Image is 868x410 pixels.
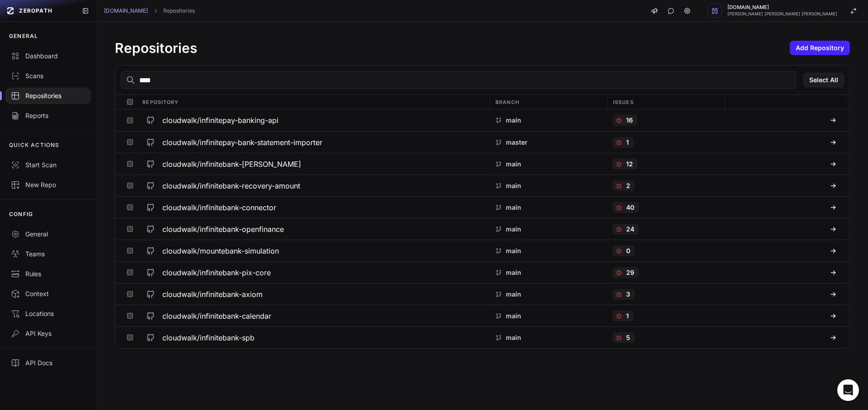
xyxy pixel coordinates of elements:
div: Issues [607,95,725,109]
h3: cloudwalk/infinitepay-bank-statement-importer [162,137,322,148]
h3: cloudwalk/infinitebank-axiom [162,289,263,300]
span: [PERSON_NAME] [PERSON_NAME] [PERSON_NAME] [727,12,837,16]
h1: Repositories [115,40,197,56]
div: cloudwalk/infinitebank-calendar main 1 [115,305,849,326]
div: Start Scan [11,160,85,170]
h3: cloudwalk/infinitebank-spb [162,332,255,343]
p: main [506,160,521,169]
button: cloudwalk/infinitepay-bank-statement-importer [137,132,490,153]
h3: cloudwalk/infinitebank-[PERSON_NAME] [162,159,301,170]
div: Repository [137,95,490,109]
div: Scans [11,71,85,80]
p: master [506,138,528,147]
p: 5 [626,333,630,342]
h3: cloudwalk/infinitebank-pix-core [162,267,271,278]
div: cloudwalk/infinitebank-connector main 40 [115,196,849,218]
p: main [506,225,521,234]
nav: breadcrumb [104,7,195,14]
div: cloudwalk/infinitepay-banking-api main 16 [115,109,849,131]
p: main [506,311,521,320]
a: [DOMAIN_NAME] [104,7,148,14]
p: 2 [626,181,630,190]
p: main [506,181,521,190]
h3: cloudwalk/infinitebank-connector [162,202,276,213]
button: cloudwalk/infinitebank-spb [137,327,490,348]
p: main [506,246,521,255]
button: cloudwalk/mountebank-simulation [137,240,490,261]
div: Rules [11,269,85,278]
button: cloudwalk/infinitebank-calendar [137,305,490,326]
div: cloudwalk/infinitebank-spb main 5 [115,326,849,348]
button: Add Repository [790,41,850,55]
p: GENERAL [9,33,38,40]
div: Context [11,289,85,298]
p: 24 [626,225,634,234]
p: main [506,290,521,299]
button: cloudwalk/infinitebank-openfinance [137,218,490,240]
p: CONFIG [9,211,33,218]
a: ZEROPATH [4,4,75,18]
p: main [506,116,521,125]
div: Locations [11,309,85,318]
div: cloudwalk/infinitebank-openfinance main 24 [115,218,849,240]
div: cloudwalk/infinitebank-axiom main 3 [115,283,849,305]
div: API Keys [11,329,85,338]
button: cloudwalk/infinitebank-recovery-amount [137,175,490,196]
div: cloudwalk/infinitebank-recovery-amount main 2 [115,174,849,196]
p: main [506,333,521,342]
button: cloudwalk/infinitepay-banking-api [137,109,490,131]
div: cloudwalk/mountebank-simulation main 0 [115,240,849,261]
a: Repositories [163,7,195,14]
button: Select All [803,73,844,87]
p: 1 [626,138,629,147]
button: cloudwalk/infinitebank-connector [137,197,490,218]
div: cloudwalk/infinitebank-[PERSON_NAME] main 12 [115,153,849,174]
p: main [506,203,521,212]
h3: cloudwalk/infinitepay-banking-api [162,115,278,126]
p: main [506,268,521,277]
h3: cloudwalk/infinitebank-calendar [162,311,271,321]
p: 1 [626,311,629,320]
div: New Repo [11,180,85,189]
span: [DOMAIN_NAME] [727,5,837,10]
div: Teams [11,250,85,259]
p: 16 [626,116,633,125]
div: Dashboard [11,52,85,61]
div: API Docs [11,358,85,368]
div: Open Intercom Messenger [837,379,859,401]
div: cloudwalk/infinitepay-bank-statement-importer master 1 [115,131,849,153]
div: cloudwalk/infinitebank-pix-core main 29 [115,261,849,283]
p: 40 [626,203,634,212]
div: Reports [11,111,85,120]
div: Repositories [11,91,85,100]
p: 12 [626,160,633,169]
h3: cloudwalk/mountebank-simulation [162,245,279,256]
h3: cloudwalk/infinitebank-recovery-amount [162,180,300,191]
svg: chevron right, [152,8,159,14]
span: ZEROPATH [19,7,52,14]
p: 0 [626,246,630,255]
div: General [11,230,85,239]
h3: cloudwalk/infinitebank-openfinance [162,224,284,235]
div: Branch [490,95,607,109]
button: cloudwalk/infinitebank-pix-core [137,262,490,283]
p: 3 [626,290,630,299]
p: 29 [626,268,634,277]
button: cloudwalk/infinitebank-[PERSON_NAME] [137,153,490,174]
button: cloudwalk/infinitebank-axiom [137,283,490,305]
p: QUICK ACTIONS [9,141,60,149]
